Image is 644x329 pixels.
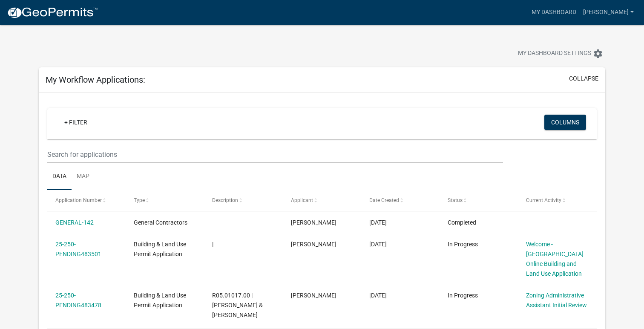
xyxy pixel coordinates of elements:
datatable-header-cell: Applicant [282,190,361,211]
button: collapse [569,74,598,83]
span: 09/24/2025 [369,292,387,299]
span: Current Activity [526,197,561,203]
span: Josie [291,219,336,226]
span: Type [134,197,145,203]
span: Applicant [291,197,313,203]
span: Building & Land Use Permit Application [134,292,186,309]
a: [PERSON_NAME] [580,4,637,20]
span: Josie [291,241,336,248]
span: Josie [291,292,336,299]
a: Map [72,163,95,190]
a: 25-250-PENDING483501 [55,241,101,257]
a: GENERAL-142 [55,219,94,226]
datatable-header-cell: Type [126,190,204,211]
a: My Dashboard [528,4,580,20]
a: + Filter [57,115,94,130]
datatable-header-cell: Status [440,190,518,211]
h5: My Workflow Applications: [46,75,145,85]
span: My Dashboard Settings [518,49,591,59]
datatable-header-cell: Description [204,190,282,211]
a: Welcome - [GEOGRAPHIC_DATA] Online Building and Land Use Application [526,241,584,277]
span: R05.01017.00 | ALLAN H & SHARON A STREVELER [212,292,263,318]
a: Zoning Administrative Assistant Initial Review [526,292,587,309]
datatable-header-cell: Current Activity [518,190,596,211]
i: settings [593,49,603,59]
button: Columns [544,115,586,130]
span: Status [448,197,463,203]
input: Search for applications [47,146,503,163]
span: In Progress [448,292,478,299]
a: 25-250-PENDING483478 [55,292,101,309]
span: Application Number [55,197,102,203]
span: | [212,241,213,248]
span: General Contractors [134,219,187,226]
datatable-header-cell: Application Number [47,190,126,211]
span: Completed [448,219,476,226]
button: My Dashboard Settingssettings [511,45,610,62]
a: Data [47,163,72,190]
span: In Progress [448,241,478,248]
span: 09/24/2025 [369,241,387,248]
span: Date Created [369,197,399,203]
datatable-header-cell: Date Created [361,190,440,211]
span: Description [212,197,238,203]
span: Building & Land Use Permit Application [134,241,186,257]
span: 09/24/2025 [369,219,387,226]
